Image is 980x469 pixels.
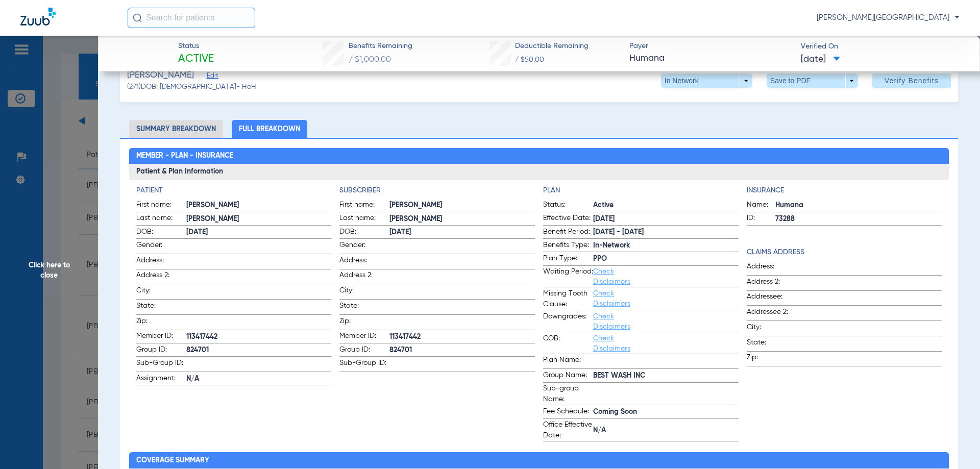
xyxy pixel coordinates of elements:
[593,290,630,307] a: Check Disclaimers
[929,420,980,469] iframe: Chat Widget
[136,373,186,385] span: Assignment:
[801,41,964,52] span: Verified On
[543,288,593,310] span: Missing Tooth Clause:
[593,227,739,238] span: [DATE] - [DATE]
[339,331,389,343] span: Member ID:
[747,291,797,305] span: Addressee:
[186,214,332,225] span: [PERSON_NAME]
[593,335,630,352] a: Check Disclaimers
[136,200,186,212] span: First name:
[543,253,593,265] span: Plan Type:
[186,200,332,211] span: [PERSON_NAME]
[339,285,389,299] span: City:
[389,200,535,211] span: [PERSON_NAME]
[593,268,630,285] a: Check Disclaimers
[129,164,949,180] h3: Patient & Plan Information
[543,240,593,252] span: Benefits Type:
[747,247,942,258] h4: Claims Address
[339,270,389,284] span: Address 2:
[339,255,389,269] span: Address:
[339,240,389,254] span: Gender:
[661,73,752,88] button: In Network
[136,185,332,196] h4: Patient
[389,214,535,225] span: [PERSON_NAME]
[136,301,186,314] span: State:
[349,41,412,52] span: Benefits Remaining
[136,227,186,239] span: DOB:
[817,13,960,23] span: [PERSON_NAME][GEOGRAPHIC_DATA]
[136,358,186,372] span: Sub-Group ID:
[136,285,186,299] span: City:
[136,213,186,225] span: Last name:
[543,227,593,239] span: Benefit Period:
[747,200,775,212] span: Name:
[543,355,593,368] span: Plan Name:
[801,53,840,66] span: [DATE]
[543,370,593,382] span: Group Name:
[186,227,332,238] span: [DATE]
[593,313,630,330] a: Check Disclaimers
[629,52,792,65] span: Humana
[136,344,186,357] span: Group ID:
[20,8,56,26] img: Zuub Logo
[339,358,389,372] span: Sub-Group ID:
[515,56,544,63] span: / $50.00
[543,419,593,441] span: Office Effective Date:
[629,41,792,52] span: Payer
[543,266,593,287] span: Waiting Period:
[885,77,939,85] span: Verify Benefits
[747,277,797,290] span: Address 2:
[543,333,593,354] span: COB:
[593,240,739,251] span: In-Network
[186,345,332,356] span: 824701
[136,316,186,330] span: Zip:
[339,213,389,225] span: Last name:
[129,452,949,468] h2: Coverage Summary
[593,214,739,225] span: [DATE]
[747,337,797,351] span: State:
[747,261,797,275] span: Address:
[747,185,942,196] h4: Insurance
[767,73,858,88] button: Save to PDF
[593,425,739,436] span: N/A
[543,200,593,212] span: Status:
[136,240,186,254] span: Gender:
[872,73,951,88] button: Verify Benefits
[339,200,389,212] span: First name:
[775,200,942,211] span: Humana
[389,332,535,342] span: 113417442
[389,227,535,238] span: [DATE]
[543,311,593,332] span: Downgrades:
[747,213,775,225] span: ID:
[186,374,332,384] span: N/A
[543,185,739,196] h4: Plan
[232,120,307,138] li: Full Breakdown
[593,407,739,417] span: Coming Soon
[178,52,214,66] span: Active
[593,254,739,264] span: PPO
[775,214,942,225] span: 73288
[515,41,589,52] span: Deductible Remaining
[543,383,593,405] span: Sub-group Name:
[339,301,389,314] span: State:
[129,120,223,138] li: Summary Breakdown
[747,352,797,366] span: Zip:
[128,8,255,28] input: Search for patients
[207,72,216,82] span: Edit
[543,213,593,225] span: Effective Date:
[133,13,142,22] img: Search Icon
[747,307,797,320] span: Addressee 2:
[136,270,186,284] span: Address 2:
[339,227,389,239] span: DOB:
[339,185,535,196] h4: Subscriber
[389,345,535,356] span: 824701
[339,344,389,357] span: Group ID:
[127,69,194,82] span: [PERSON_NAME]
[178,41,214,52] span: Status
[349,56,391,64] span: / $1,000.00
